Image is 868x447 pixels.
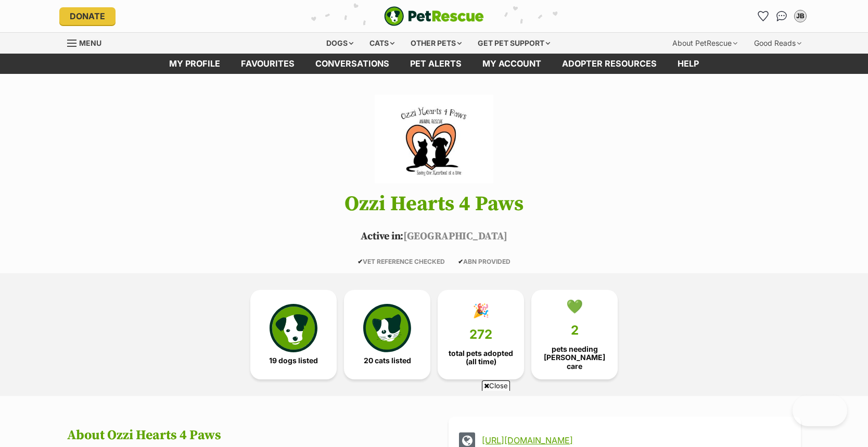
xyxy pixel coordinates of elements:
div: Good Reads [747,33,809,54]
div: Get pet support [470,33,557,54]
a: conversations [305,54,400,74]
a: Pet alerts [400,54,472,74]
a: [URL][DOMAIN_NAME] [482,436,786,445]
span: ABN PROVIDED [458,258,510,265]
span: 20 cats listed [364,356,411,365]
span: 272 [469,327,492,342]
h2: About Ozzi Hearts 4 Paws [67,428,419,443]
a: 19 dogs listed [250,290,337,379]
iframe: Help Scout Beacon - Open [793,395,847,426]
a: Favourites [231,54,305,74]
span: VET REFERENCE CHECKED [358,258,445,265]
a: Adopter resources [552,54,667,74]
div: Dogs [319,33,361,54]
span: 2 [571,323,579,338]
span: Menu [79,39,101,47]
div: JB [795,11,806,21]
span: pets needing [PERSON_NAME] care [540,345,609,370]
div: About PetRescue [665,33,745,54]
button: My account [792,8,809,24]
img: cat-icon-068c71abf8fe30c970a85cd354bc8e23425d12f6e8612795f06af48be43a487a.svg [363,304,411,352]
a: 💚 2 pets needing [PERSON_NAME] care [531,290,618,379]
a: My account [472,54,552,74]
iframe: Advertisement [245,395,623,442]
a: Help [667,54,709,74]
div: 🎉 [473,303,489,318]
span: 19 dogs listed [269,356,318,365]
a: 20 cats listed [344,290,430,379]
h1: Ozzi Hearts 4 Paws [52,193,816,215]
a: 🎉 272 total pets adopted (all time) [438,290,524,379]
a: Favourites [755,8,771,24]
div: Cats [362,33,402,54]
div: Other pets [403,33,469,54]
img: Ozzi Hearts 4 Paws [375,95,493,183]
a: PetRescue [384,6,484,26]
icon: ✔ [358,258,363,265]
p: [GEOGRAPHIC_DATA] [52,229,816,245]
ul: Account quick links [755,8,809,24]
img: logo-e224e6f780fb5917bec1dbf3a21bbac754714ae5b6737aabdf751b685950b380.svg [384,6,484,26]
span: Close [482,380,510,391]
a: Conversations [773,8,790,24]
a: Menu [67,33,109,52]
span: Active in: [361,230,403,243]
img: chat-41dd97257d64d25036548639549fe6c8038ab92f7586957e7f3b1b290dea8141.svg [776,11,787,21]
div: 💚 [566,299,583,314]
a: Donate [59,7,116,25]
img: petrescue-icon-eee76f85a60ef55c4a1927667547b313a7c0e82042636edf73dce9c88f694885.svg [270,304,317,352]
icon: ✔ [458,258,463,265]
span: total pets adopted (all time) [446,349,515,366]
a: My profile [159,54,231,74]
